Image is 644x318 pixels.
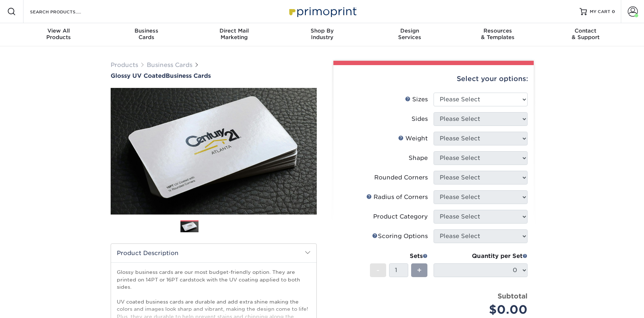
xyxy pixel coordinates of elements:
[366,193,428,202] div: Radius of Corners
[339,65,528,93] div: Select your options:
[542,27,630,41] div: & Support
[372,232,428,241] div: Scoring Options
[498,292,528,300] strong: Subtotal
[190,23,278,46] a: Direct MailMarketing
[111,244,316,262] h2: Product Description
[102,27,190,34] span: Business
[278,23,366,46] a: Shop ByIndustry
[542,23,630,46] a: Contact& Support
[111,62,138,68] a: Products
[102,23,190,46] a: BusinessCards
[15,27,103,34] span: View All
[590,9,610,15] span: MY CART
[190,27,278,41] div: Marketing
[376,265,380,276] span: -
[15,27,103,41] div: Products
[454,23,542,46] a: Resources& Templates
[612,9,615,14] span: 0
[111,72,317,79] h1: Business Cards
[29,7,100,16] input: SEARCH PRODUCTS.....
[373,212,428,221] div: Product Category
[409,154,428,162] div: Shape
[366,27,454,41] div: Services
[454,27,542,34] span: Resources
[111,48,317,254] img: Glossy UV Coated 01
[180,218,199,236] img: Business Cards 01
[398,134,428,143] div: Weight
[454,27,542,41] div: & Templates
[190,27,278,34] span: Direct Mail
[405,95,428,104] div: Sizes
[15,23,103,46] a: View AllProducts
[370,252,428,260] div: Sets
[229,217,247,236] img: Business Cards 03
[366,23,454,46] a: DesignServices
[542,27,630,34] span: Contact
[286,4,358,19] img: Primoprint
[411,115,428,123] div: Sides
[111,72,166,79] span: Glossy UV Coated
[374,173,428,182] div: Rounded Corners
[366,27,454,34] span: Design
[278,27,366,34] span: Shop By
[147,62,192,68] a: Business Cards
[434,252,528,260] div: Quantity per Set
[111,72,317,79] a: Glossy UV CoatedBusiness Cards
[102,27,190,41] div: Cards
[278,27,366,41] div: Industry
[417,265,422,276] span: +
[205,217,223,236] img: Business Cards 02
